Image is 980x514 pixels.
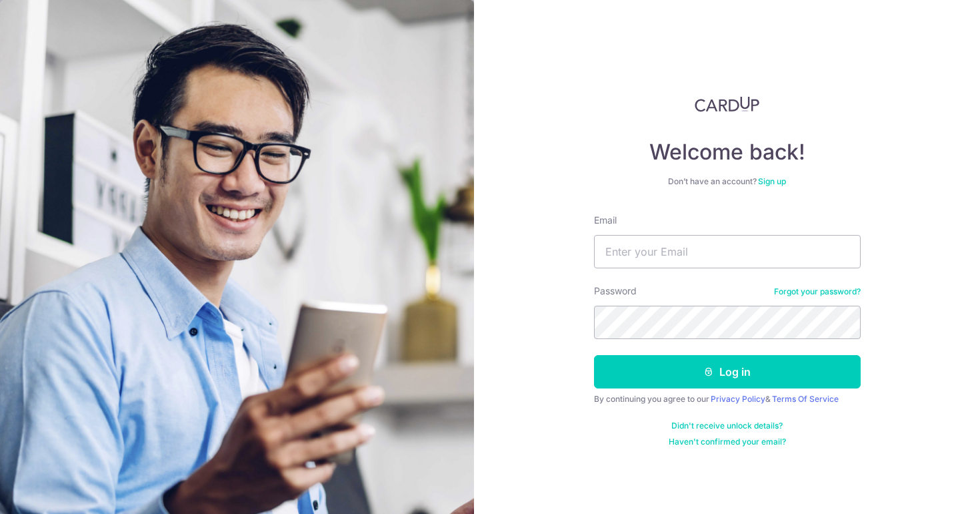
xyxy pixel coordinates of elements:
[594,139,861,166] h4: Welcome back!
[594,355,861,389] button: Log in
[711,394,765,404] a: Privacy Policy
[594,235,861,268] input: Enter your Email
[774,286,861,297] a: Forgot your password?
[671,421,783,431] a: Didn't receive unlock details?
[594,176,861,187] div: Don’t have an account?
[594,394,861,405] div: By continuing you agree to our &
[758,176,786,186] a: Sign up
[594,214,617,227] label: Email
[772,394,839,404] a: Terms Of Service
[594,284,637,298] label: Password
[695,96,760,112] img: CardUp Logo
[669,437,786,447] a: Haven't confirmed your email?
